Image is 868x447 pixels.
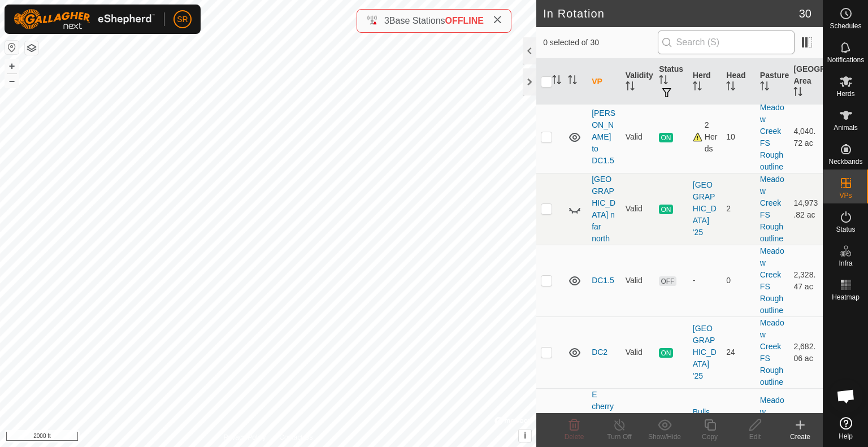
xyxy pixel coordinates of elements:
button: Reset Map [5,41,19,54]
th: Status [654,59,688,105]
th: Pasture [756,59,789,105]
span: ON [659,348,672,358]
td: Valid [621,316,655,388]
a: Meadow Creek FS Rough outline [760,103,784,171]
div: 2 Herds [693,119,718,155]
td: Valid [621,245,655,316]
span: ON [659,133,672,142]
span: Infra [839,260,852,267]
td: Valid [621,173,655,245]
span: Notifications [827,57,864,63]
img: Gallagher Logo [14,9,155,29]
span: 30 [799,5,811,22]
button: + [5,59,19,73]
p-sorticon: Activate to sort [568,77,577,86]
a: Privacy Policy [224,432,266,442]
a: Meadow Creek FS Rough outline [760,246,784,315]
a: [GEOGRAPHIC_DATA] n far north [592,175,615,243]
h2: In Rotation [543,7,799,20]
th: Validity [621,59,655,105]
button: Map Layers [25,41,38,55]
td: 2,682.06 ac [789,316,823,388]
span: Herds [836,90,854,97]
td: 2,328.47 ac [789,245,823,316]
button: i [519,429,531,442]
th: Head [722,59,756,105]
p-sorticon: Activate to sort [659,77,668,86]
a: Contact Us [279,432,313,442]
div: - [693,275,718,287]
span: OFFLINE [445,16,484,25]
td: 4,040.72 ac [789,101,823,173]
a: Meadow Creek FS Rough outline [760,318,784,387]
td: 2 [722,173,756,245]
div: [GEOGRAPHIC_DATA] '25 [693,323,718,382]
a: Open chat [829,379,863,413]
span: 3 [384,16,389,25]
div: [GEOGRAPHIC_DATA] '25 [693,179,718,238]
span: i [524,431,526,440]
span: Base Stations [389,16,445,25]
div: Copy [687,432,732,442]
a: Meadow Creek FS Rough outline [760,175,784,243]
td: 24 [722,316,756,388]
td: 10 [722,101,756,173]
div: Turn Off [597,432,642,442]
div: Show/Hide [642,432,687,442]
input: Search (S) [658,31,795,54]
span: 0 selected of 30 [543,37,657,49]
a: DC2 [592,348,607,357]
p-sorticon: Activate to sort [760,83,769,92]
span: Status [836,226,855,233]
a: DC1.5 [592,276,614,285]
th: VP [587,59,621,105]
span: Help [839,433,853,440]
div: Edit [732,432,778,442]
span: OFF [659,276,676,286]
span: Schedules [830,23,861,29]
span: SR [177,14,188,25]
p-sorticon: Activate to sort [726,83,735,92]
a: [PERSON_NAME] to DC1.5 [592,109,615,165]
th: [GEOGRAPHIC_DATA] Area [789,59,823,105]
td: 14,973.82 ac [789,173,823,245]
p-sorticon: Activate to sort [793,89,802,98]
span: VPs [839,192,852,199]
td: 0 [722,245,756,316]
button: – [5,74,19,88]
span: Neckbands [828,158,862,165]
td: Valid [621,101,655,173]
p-sorticon: Activate to sort [626,83,635,92]
a: Help [823,413,868,444]
th: Herd [688,59,722,105]
span: ON [659,205,672,214]
span: Animals [834,124,858,131]
p-sorticon: Activate to sort [693,83,702,92]
span: Heatmap [832,294,860,301]
span: Delete [565,433,584,441]
div: Create [778,432,823,442]
p-sorticon: Activate to sort [552,77,561,86]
